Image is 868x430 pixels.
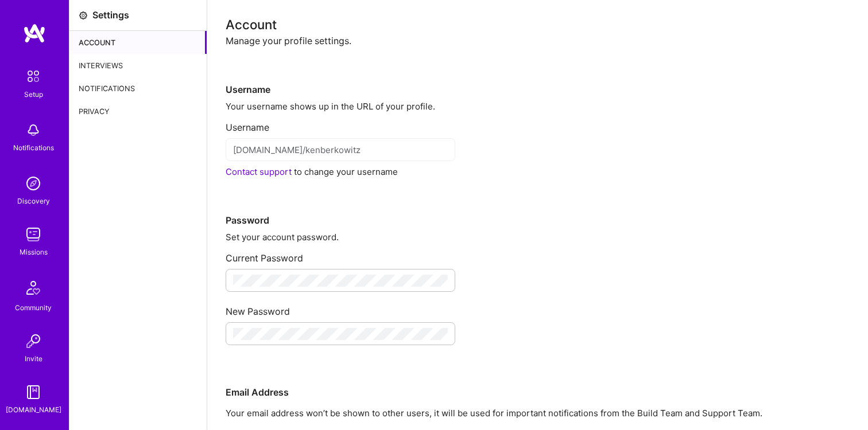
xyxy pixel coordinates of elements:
[22,223,45,246] img: teamwork
[15,302,52,314] div: Community
[226,47,850,96] div: Username
[226,178,850,226] div: Password
[69,100,207,123] div: Privacy
[226,166,292,177] a: Contact support
[17,195,50,207] div: Discovery
[226,18,850,30] div: Account
[226,100,850,112] div: Your username shows up in the URL of your profile.
[226,407,850,419] p: Your email address won’t be shown to other users, it will be used for important notifications fro...
[226,166,850,178] div: to change your username
[69,31,207,54] div: Account
[79,11,88,20] i: icon Settings
[69,77,207,100] div: Notifications
[20,274,47,302] img: Community
[22,330,45,353] img: Invite
[23,23,46,44] img: logo
[226,231,850,243] div: Set your account password.
[25,353,42,365] div: Invite
[226,243,850,264] div: Current Password
[6,404,61,416] div: [DOMAIN_NAME]
[21,64,45,88] img: setup
[13,142,54,154] div: Notifications
[22,119,45,142] img: bell
[226,35,850,47] div: Manage your profile settings.
[92,9,129,21] div: Settings
[20,246,48,258] div: Missions
[226,296,850,318] div: New Password
[24,88,43,100] div: Setup
[226,112,850,134] div: Username
[226,350,850,398] div: Email Address
[22,381,45,404] img: guide book
[22,172,45,195] img: discovery
[69,54,207,77] div: Interviews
